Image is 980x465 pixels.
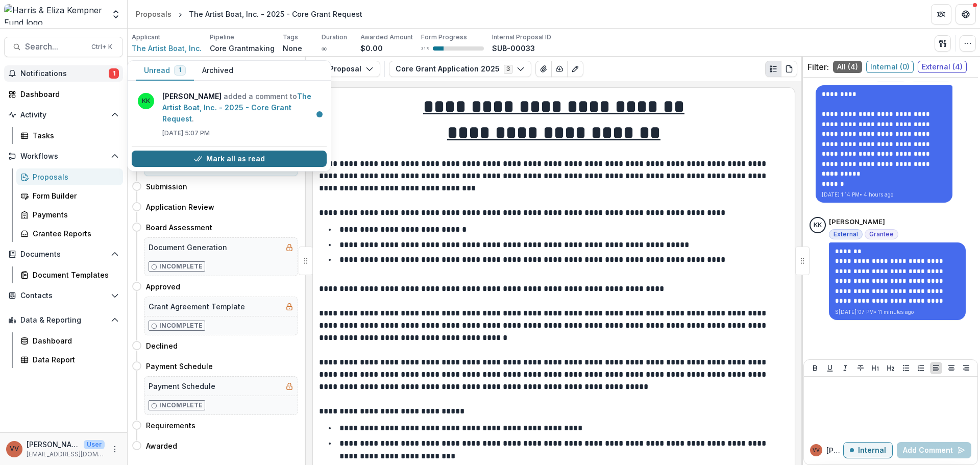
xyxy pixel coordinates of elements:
[33,172,115,182] div: Proposals
[918,61,967,73] span: External ( 4 )
[136,9,171,19] div: Proposals
[20,250,107,259] span: Documents
[146,361,213,372] h4: Payment Schedule
[824,362,836,374] button: Underline
[149,301,245,312] h5: Grant Agreement Template
[283,43,302,54] p: None
[33,354,115,365] div: Data Report
[33,270,115,280] div: Document Templates
[4,65,123,82] button: Notifications1
[16,332,123,349] a: Dashboard
[16,187,123,204] a: Form Builder
[360,33,413,42] p: Awarded Amount
[10,446,19,452] div: Vivian Victoria
[132,33,160,42] p: Applicant
[33,130,115,141] div: Tasks
[33,190,115,201] div: Form Builder
[109,4,123,25] button: Open entity switcher
[210,43,275,54] p: Core Grantmaking
[829,217,885,227] p: [PERSON_NAME]
[826,445,843,456] p: [PERSON_NAME]
[4,148,123,164] button: Open Workflows
[132,43,202,54] a: The Artist Boat, Inc.
[765,61,781,77] button: Plaintext view
[162,92,311,123] a: The Artist Boat, Inc. - 2025 - Core Grant Request
[897,442,971,458] button: Add Comment
[16,206,123,223] a: Payments
[322,33,347,42] p: Duration
[189,9,362,19] div: The Artist Boat, Inc. - 2025 - Core Grant Request
[20,69,109,78] span: Notifications
[843,442,893,458] button: Internal
[16,127,123,144] a: Tasks
[132,151,327,167] button: Mark all as read
[283,33,298,42] p: Tags
[567,61,583,77] button: Edit as form
[858,446,886,455] p: Internal
[945,362,958,374] button: Align Center
[4,37,123,57] button: Search...
[807,61,829,73] p: Filter:
[4,312,123,328] button: Open Data & Reporting
[822,191,946,199] p: [DATE] 1:14 PM • 4 hours ago
[16,225,123,242] a: Grantee Reports
[4,4,105,25] img: Harris & Eliza Kempner Fund logo
[136,61,194,81] button: Unread
[109,443,121,455] button: More
[89,41,114,53] div: Ctrl + K
[146,440,177,451] h4: Awarded
[146,281,180,292] h4: Approved
[389,61,531,77] button: Core Grant Application 20253
[159,401,203,410] p: Incomplete
[900,362,912,374] button: Bullet List
[854,362,867,374] button: Strike
[421,45,429,52] p: 21 %
[4,86,123,103] a: Dashboard
[930,362,942,374] button: Align Left
[20,291,107,300] span: Contacts
[33,228,115,239] div: Grantee Reports
[839,362,851,374] button: Italicize
[4,246,123,262] button: Open Documents
[179,66,181,74] span: 1
[16,351,123,368] a: Data Report
[809,362,821,374] button: Bold
[25,42,85,52] span: Search...
[146,202,214,212] h4: Application Review
[16,266,123,283] a: Document Templates
[813,448,820,453] div: Vivian Victoria
[27,450,105,459] p: [EMAIL_ADDRESS][DOMAIN_NAME]
[149,242,227,253] h5: Document Generation
[146,420,195,431] h4: Requirements
[27,439,80,450] p: [PERSON_NAME]
[20,89,115,100] div: Dashboard
[210,33,234,42] p: Pipeline
[33,335,115,346] div: Dashboard
[146,181,187,192] h4: Submission
[834,231,858,238] span: External
[4,107,123,123] button: Open Activity
[833,61,862,73] span: All ( 4 )
[146,340,178,351] h4: Declined
[869,362,881,374] button: Heading 1
[33,209,115,220] div: Payments
[149,381,215,391] h5: Payment Schedule
[16,168,123,185] a: Proposals
[885,362,897,374] button: Heading 2
[132,7,366,21] nav: breadcrumb
[159,262,203,271] p: Incomplete
[322,43,327,54] p: ∞
[869,231,894,238] span: Grantee
[360,43,383,54] p: $0.00
[492,33,551,42] p: Internal Proposal ID
[960,362,972,374] button: Align Right
[781,61,797,77] button: PDF view
[20,111,107,119] span: Activity
[931,4,951,25] button: Partners
[194,61,241,81] button: Archived
[915,362,927,374] button: Ordered List
[535,61,552,77] button: View Attached Files
[421,33,467,42] p: Form Progress
[20,152,107,161] span: Workflows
